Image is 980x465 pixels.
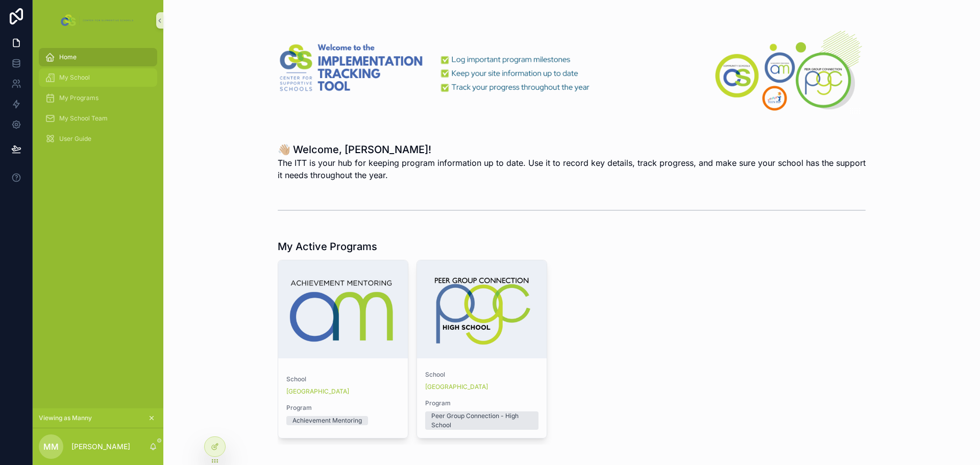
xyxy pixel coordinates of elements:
[59,12,137,29] img: App logo
[425,371,538,379] span: School
[286,387,349,396] a: [GEOGRAPHIC_DATA]
[278,260,408,358] div: AM-Formatted-Logo.png
[59,53,77,61] span: Home
[59,94,99,102] span: My Programs
[425,383,488,391] a: [GEOGRAPHIC_DATA]
[278,25,866,114] img: 33327-ITT-Banner-Noloco-(4).png
[425,399,538,407] span: Program
[286,404,400,412] span: Program
[278,239,377,254] h1: My Active Programs
[278,142,866,157] h1: 👋🏼 Welcome, [PERSON_NAME]!
[39,130,157,148] a: User Guide
[39,48,157,66] a: Home
[43,440,59,453] span: MM
[71,442,130,452] p: [PERSON_NAME]
[417,260,547,358] div: PGC-HS-Formatted-Logo.png
[59,74,90,82] span: My School
[33,41,163,161] div: scrollable content
[286,375,400,383] span: School
[39,109,157,128] a: My School Team
[416,260,547,438] a: School[GEOGRAPHIC_DATA]ProgramPeer Group Connection - High School
[278,260,408,438] a: School[GEOGRAPHIC_DATA]ProgramAchievement Mentoring
[59,135,91,143] span: User Guide
[39,89,157,107] a: My Programs
[39,68,157,87] a: My School
[278,157,866,181] span: The ITT is your hub for keeping program information up to date. Use it to record key details, tra...
[292,416,362,425] div: Achievement Mentoring
[59,114,108,123] span: My School Team
[431,411,532,430] div: Peer Group Connection - High School
[39,414,92,422] span: Viewing as Manny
